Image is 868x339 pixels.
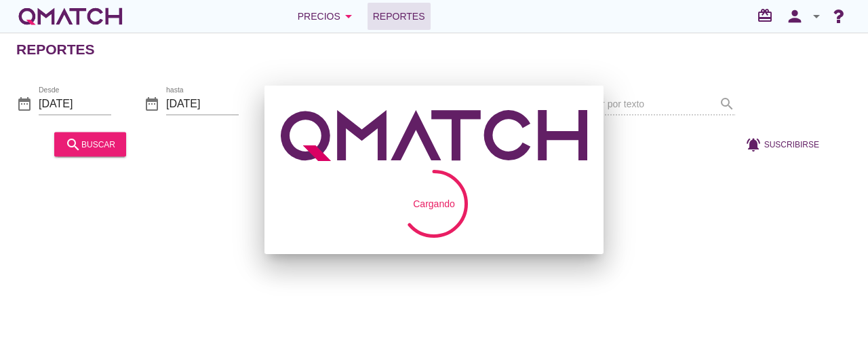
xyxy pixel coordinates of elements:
i: arrow_drop_down [808,8,825,24]
i: search [65,136,81,152]
a: white-qmatch-logo [16,3,125,30]
i: redeem [757,7,778,24]
input: hasta [166,92,239,114]
button: Precios [287,3,368,30]
button: buscar [54,132,126,156]
i: arrow_drop_down [340,8,357,24]
div: QMatch logo [281,102,587,170]
div: Precios [298,8,357,24]
h2: Reportes [16,39,95,60]
span: Reportes [373,8,425,24]
div: buscar [65,136,115,152]
button: Suscribirse [734,132,830,156]
i: person [781,7,808,26]
span: Suscribirse [764,138,819,150]
i: date_range [16,95,33,111]
i: notifications_active [745,136,764,152]
div: Cargando [413,196,455,211]
input: Desde [39,92,111,114]
a: Reportes [368,3,431,30]
i: date_range [144,95,160,111]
